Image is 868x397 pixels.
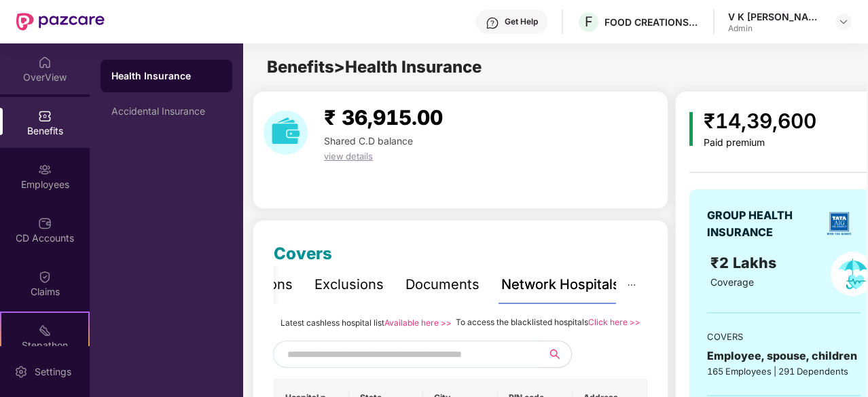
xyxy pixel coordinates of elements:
span: Covers [274,244,332,263]
a: Available here >> [384,318,452,328]
div: Paid premium [704,137,816,149]
img: svg+xml;base64,PHN2ZyBpZD0iRW1wbG95ZWVzIiB4bWxucz0iaHR0cDovL3d3dy53My5vcmcvMjAwMC9zdmciIHdpZHRoPS... [38,163,52,176]
span: ₹ 36,915.00 [324,105,443,130]
img: svg+xml;base64,PHN2ZyBpZD0iSG9tZSIgeG1sbnM9Imh0dHA6Ly93d3cudzMub3JnLzIwMDAvc3ZnIiB3aWR0aD0iMjAiIG... [38,56,52,69]
img: insurerLogo [822,206,856,241]
span: Benefits > Health Insurance [267,57,482,77]
span: Coverage [710,276,754,288]
span: Latest cashless hospital list [281,318,384,328]
img: svg+xml;base64,PHN2ZyBpZD0iQ2xhaW0iIHhtbG5zPSJodHRwOi8vd3d3LnczLm9yZy8yMDAwL3N2ZyIgd2lkdGg9IjIwIi... [38,270,52,284]
span: F [585,14,593,30]
img: svg+xml;base64,PHN2ZyBpZD0iQmVuZWZpdHMiIHhtbG5zPSJodHRwOi8vd3d3LnczLm9yZy8yMDAwL3N2ZyIgd2lkdGg9Ij... [38,109,52,123]
span: view details [324,151,373,162]
img: New Pazcare Logo [16,13,105,31]
div: Admin [728,23,823,34]
img: svg+xml;base64,PHN2ZyBpZD0iQ0RfQWNjb3VudHMiIGRhdGEtbmFtZT0iQ0QgQWNjb3VudHMiIHhtbG5zPSJodHRwOi8vd3... [38,216,52,230]
img: svg+xml;base64,PHN2ZyBpZD0iSGVscC0zMngzMiIgeG1sbnM9Imh0dHA6Ly93d3cudzMub3JnLzIwMDAvc3ZnIiB3aWR0aD... [486,16,499,30]
span: To access the blacklisted hospitals [456,317,588,327]
div: 165 Employees | 291 Dependents [707,364,861,378]
div: Employee, spouse, children [707,347,861,364]
img: download [264,111,308,155]
div: Network Hospitals [501,274,620,295]
span: ₹2 Lakhs [710,254,780,271]
div: Exclusions [314,274,384,295]
div: COVERS [707,330,861,343]
img: svg+xml;base64,PHN2ZyBpZD0iRHJvcGRvd24tMzJ4MzIiIHhtbG5zPSJodHRwOi8vd3d3LnczLm9yZy8yMDAwL3N2ZyIgd2... [838,16,849,27]
div: Get Help [505,16,538,27]
img: icon [689,112,693,146]
div: GROUP HEALTH INSURANCE [707,207,817,241]
div: Accidental Insurance [111,106,221,117]
div: Settings [31,365,75,379]
div: V K [PERSON_NAME] [728,10,823,23]
span: search [538,349,571,360]
span: Shared C.D balance [324,135,413,147]
div: Health Insurance [111,69,221,83]
span: ellipsis [627,280,636,290]
a: Click here >> [588,317,640,327]
div: Documents [405,274,480,295]
img: svg+xml;base64,PHN2ZyB4bWxucz0iaHR0cDovL3d3dy53My5vcmcvMjAwMC9zdmciIHdpZHRoPSIyMSIgaGVpZ2h0PSIyMC... [38,324,52,337]
div: ₹14,39,600 [704,105,816,137]
button: ellipsis [616,266,647,303]
img: svg+xml;base64,PHN2ZyBpZD0iU2V0dGluZy0yMHgyMCIgeG1sbnM9Imh0dHA6Ly93d3cudzMub3JnLzIwMDAvc3ZnIiB3aW... [14,365,28,379]
button: search [538,341,572,368]
div: Stepathon [1,339,88,352]
div: FOOD CREATIONS PRIVATE LIMITED, [604,16,700,29]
